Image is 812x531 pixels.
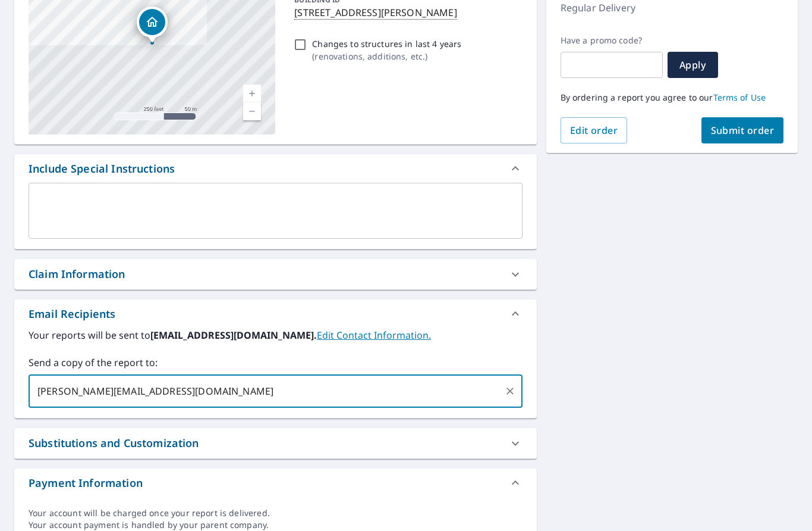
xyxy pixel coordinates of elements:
div: Email Recipients [29,306,115,322]
div: Substitutions and Customization [14,428,537,458]
button: Edit order [561,117,628,143]
button: Submit order [701,117,784,143]
div: Claim Information [14,259,537,289]
p: Regular Delivery [561,1,635,15]
div: Dropped pin, building 1, Residential property, 1721 S Estes St Lakewood, CO 80232 [137,7,168,43]
span: Submit order [711,124,775,137]
p: ( renovations, additions, etc. ) [312,50,461,63]
p: By ordering a report you agree to our [561,92,783,103]
b: [EMAIL_ADDRESS][DOMAIN_NAME]. [150,329,317,342]
span: Edit order [570,124,618,137]
label: Your reports will be sent to [29,328,523,342]
a: Current Level 17, Zoom In [243,85,261,102]
div: Include Special Instructions [14,154,537,183]
button: Clear [502,383,518,399]
div: Email Recipients [14,299,537,328]
div: Payment Information [29,475,143,491]
div: Payment Information [14,468,537,497]
div: Your account will be charged once your report is delivered. [29,507,523,519]
label: Have a promo code? [561,35,663,46]
a: Current Level 17, Zoom Out [243,102,261,120]
label: Send a copy of the report to: [29,355,523,370]
div: Claim Information [29,266,125,282]
div: Include Special Instructions [29,161,175,177]
p: Changes to structures in last 4 years [312,38,461,50]
a: Terms of Use [713,92,766,103]
button: Apply [668,52,718,78]
div: Your account payment is handled by your parent company. [29,519,523,531]
div: Substitutions and Customization [29,435,199,451]
span: Apply [677,58,709,71]
a: EditContactInfo [317,329,431,342]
